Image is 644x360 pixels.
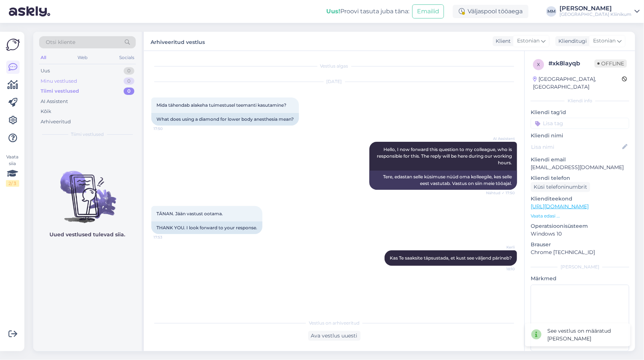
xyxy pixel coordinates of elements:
input: Lisa tag [531,118,629,129]
p: Kliendi nimi [531,132,629,140]
p: Vaata edasi ... [531,213,629,219]
p: Brauser [531,241,629,248]
div: THANK YOU. I look forward to your response. [151,222,262,234]
div: 0 [124,88,134,95]
span: 17:53 [154,234,181,240]
p: Operatsioonisüsteem [531,222,629,230]
img: Askly Logo [6,38,20,52]
div: Klienditugi [555,37,587,45]
span: Hello, I now forward this question to my colleague, who is responsible for this. The reply will b... [377,147,513,165]
div: Kliendi info [531,97,629,104]
p: Uued vestlused tulevad siia. [50,231,125,239]
div: MM [546,6,557,17]
p: Kliendi tag'id [531,109,629,116]
div: Minu vestlused [41,78,77,85]
p: Klienditeekond [531,195,629,203]
div: Uus [41,67,50,75]
div: [PERSON_NAME] [559,6,631,11]
label: Arhiveeritud vestlus [151,36,205,46]
span: Otsi kliente [46,38,75,46]
span: Vestlus on arhiveeritud [309,320,359,326]
div: Tiimi vestlused [41,88,79,95]
span: x [537,62,540,67]
span: TÄNAN. Jään vastust ootama. [156,211,223,216]
div: Arhiveeritud [41,118,71,126]
p: Kliendi email [531,156,629,164]
div: Web [76,53,89,62]
div: 0 [124,67,134,75]
p: Windows 10 [531,230,629,238]
div: 2 / 3 [6,180,19,187]
div: Ava vestlus uuesti [308,331,361,341]
span: Estonian [593,37,616,45]
span: Nähtud ✓ 17:50 [486,190,515,196]
p: Märkmed [531,275,629,282]
span: Estonian [517,37,540,45]
span: Kerli [487,244,515,250]
span: Mida tähendab alakeha tuimestusel teemanti kasutamine? [156,102,286,108]
b: Uus! [326,8,340,15]
div: [DATE] [151,78,517,85]
div: Vaata siia [6,154,19,187]
span: Kas Te saaksite täpsustada, et kust see väljend pärineb? [390,255,512,261]
input: Lisa nimi [531,143,621,151]
div: AI Assistent [41,98,68,105]
div: [GEOGRAPHIC_DATA] Kliinikum [559,11,631,17]
div: See vestlus on määratud [PERSON_NAME] [547,327,624,343]
div: Kõik [41,108,51,115]
div: Väljaspool tööaega [453,5,528,18]
div: Vestlus algas [151,63,517,69]
img: No chats [33,158,142,224]
div: Proovi tasuta juba täna: [326,7,409,16]
div: [GEOGRAPHIC_DATA], [GEOGRAPHIC_DATA] [533,75,622,91]
p: Kliendi telefon [531,174,629,182]
a: [PERSON_NAME][GEOGRAPHIC_DATA] Kliinikum [559,6,640,17]
div: Socials [118,53,136,62]
span: Tiimi vestlused [71,131,104,138]
div: 0 [124,78,134,85]
span: Offline [595,59,627,68]
div: Tere, edastan selle küsimuse nüüd oma kolleegile, kes selle eest vastutab. Vastus on siin meie tö... [369,171,517,190]
span: 17:50 [154,126,181,131]
div: What does using a diamond for lower body anesthesia mean? [151,113,299,126]
span: 18:10 [487,266,515,272]
p: Chrome [TECHNICAL_ID] [531,248,629,256]
div: Küsi telefoninumbrit [531,182,590,192]
div: All [39,53,48,62]
p: [EMAIL_ADDRESS][DOMAIN_NAME] [531,164,629,171]
span: AI Assistent [487,136,515,141]
div: Klient [493,37,511,45]
div: # xk8layqb [548,59,595,68]
a: [URL][DOMAIN_NAME] [531,203,589,210]
div: [PERSON_NAME] [531,264,629,270]
button: Emailid [412,4,444,18]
